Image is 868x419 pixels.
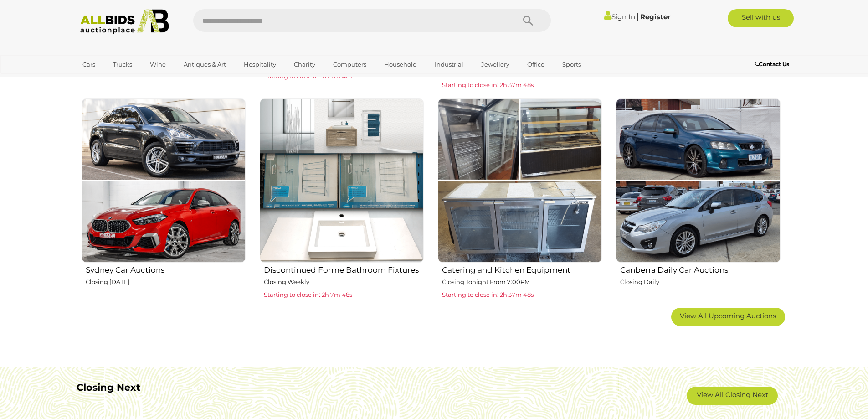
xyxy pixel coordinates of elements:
[616,98,780,263] img: Canberra Daily Car Auctions
[438,98,602,263] img: Catering and Kitchen Equipment
[429,57,469,72] a: Industrial
[264,277,424,287] p: Closing Weekly
[671,308,785,326] a: View All Upcoming Auctions
[442,81,534,88] span: Starting to close in: 2h 37m 48s
[264,264,424,274] h2: Discontinued Forme Bathroom Fixtures
[442,277,602,287] p: Closing Tonight From 7:00PM
[107,57,138,72] a: Trucks
[260,98,424,263] img: Discontinued Forme Bathroom Fixtures
[81,98,246,301] a: Sydney Car Auctions Closing [DATE]
[77,57,101,72] a: Cars
[637,11,639,21] span: |
[521,57,550,72] a: Office
[505,9,551,32] button: Search
[378,57,423,72] a: Household
[755,61,789,67] b: Contact Us
[288,57,321,72] a: Charity
[144,57,172,72] a: Wine
[259,98,424,301] a: Discontinued Forme Bathroom Fixtures Closing Weekly Starting to close in: 2h 7m 48s
[82,98,246,263] img: Sydney Car Auctions
[86,264,246,274] h2: Sydney Car Auctions
[604,12,635,21] a: Sign In
[178,57,232,72] a: Antiques & Art
[475,57,515,72] a: Jewellery
[620,277,780,287] p: Closing Daily
[728,9,794,27] a: Sell with us
[77,72,153,87] a: [GEOGRAPHIC_DATA]
[238,57,282,72] a: Hospitality
[680,311,776,320] span: View All Upcoming Auctions
[616,98,780,301] a: Canberra Daily Car Auctions Closing Daily
[442,291,534,298] span: Starting to close in: 2h 37m 48s
[620,264,780,274] h2: Canberra Daily Car Auctions
[86,277,246,287] p: Closing [DATE]
[640,12,670,21] a: Register
[437,98,602,301] a: Catering and Kitchen Equipment Closing Tonight From 7:00PM Starting to close in: 2h 37m 48s
[687,387,778,405] a: View All Closing Next
[264,291,352,298] span: Starting to close in: 2h 7m 48s
[755,59,791,69] a: Contact Us
[327,57,372,72] a: Computers
[77,382,140,393] b: Closing Next
[442,264,602,274] h2: Catering and Kitchen Equipment
[75,9,174,34] img: Allbids.com.au
[556,57,587,72] a: Sports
